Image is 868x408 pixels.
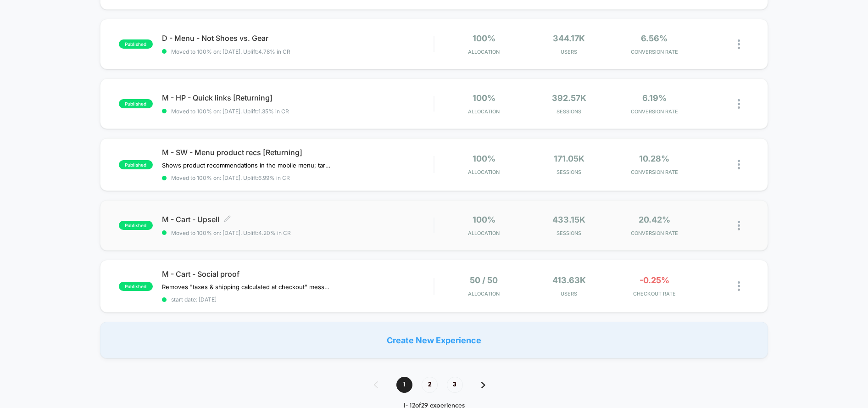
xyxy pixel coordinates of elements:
span: 3 [447,377,463,393]
span: Allocation [468,49,500,55]
span: M - SW - Menu product recs [Returning] [162,148,434,157]
span: CHECKOUT RATE [614,291,695,297]
span: 433.15k [552,215,585,224]
span: published [119,282,153,291]
span: 413.63k [552,275,586,285]
span: 392.57k [552,93,586,103]
span: 100% [473,93,495,103]
span: published [119,99,153,108]
span: Sessions [529,230,610,236]
img: pagination forward [481,382,485,388]
span: Moved to 100% on: [DATE] . Uplift: 6.99% in CR [171,174,290,181]
span: published [119,39,153,49]
span: -0.25% [640,275,669,285]
span: published [119,221,153,230]
span: Removes "taxes & shipping calculated at checkout" messageAdds social proof below the CTA [162,283,332,291]
span: 2 [422,377,438,393]
span: CONVERSION RATE [614,230,695,236]
span: 171.05k [554,154,584,163]
img: close [738,221,740,230]
img: close [738,281,740,291]
span: 344.17k [553,34,585,43]
span: 100% [473,215,495,224]
img: close [738,99,740,109]
span: M - HP - Quick links [Returning] [162,93,434,102]
span: published [119,160,153,169]
span: start date: [DATE] [162,296,434,303]
span: Moved to 100% on: [DATE] . Uplift: 1.35% in CR [171,108,289,115]
span: 1 [396,377,412,393]
span: 100% [473,154,495,163]
span: CONVERSION RATE [614,169,695,175]
span: Sessions [529,108,610,115]
span: Allocation [468,108,500,115]
span: 20.42% [639,215,670,224]
div: Create New Experience [100,322,768,358]
span: 100% [473,34,495,43]
span: Users [529,49,610,55]
img: close [738,39,740,49]
span: Allocation [468,169,500,175]
span: D - Menu - Not Shoes vs. Gear [162,34,434,43]
span: 10.28% [639,154,669,163]
span: Moved to 100% on: [DATE] . Uplift: 4.20% in CR [171,229,291,236]
span: CONVERSION RATE [614,108,695,115]
img: close [738,160,740,169]
span: M - Cart - Social proof [162,269,434,279]
span: 50 / 50 [470,275,498,285]
span: 6.19% [642,93,667,103]
span: CONVERSION RATE [614,49,695,55]
span: Allocation [468,230,500,236]
span: Allocation [468,291,500,297]
span: Users [529,291,610,297]
span: Moved to 100% on: [DATE] . Uplift: 4.78% in CR [171,48,290,55]
span: M - Cart - Upsell [162,215,434,224]
span: Sessions [529,169,610,175]
span: 6.56% [641,34,668,43]
span: Shows product recommendations in the mobile menu; targets returning users showing limited edition... [162,162,332,169]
